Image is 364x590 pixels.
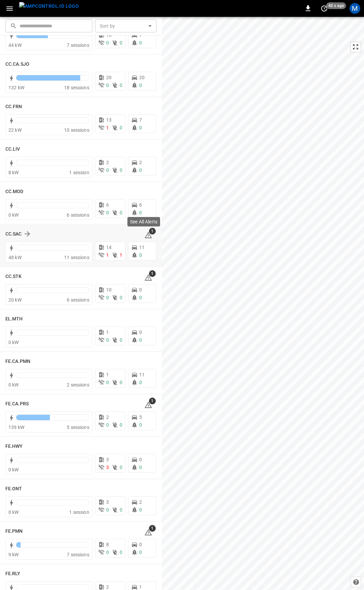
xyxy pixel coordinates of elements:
span: 22 kW [8,127,22,133]
span: 0 [120,125,122,130]
span: 10 [106,287,112,292]
span: 0 [106,167,109,173]
h6: CC.MOD [5,188,24,195]
canvas: Map [162,17,364,590]
span: 0 [120,422,122,428]
span: 2 sessions [67,382,89,387]
span: 1 [106,372,109,377]
span: 0 [120,380,122,385]
span: 0 [139,457,142,462]
span: 0 [139,252,142,258]
span: 0 [139,422,142,428]
span: 0 [139,167,142,173]
span: 0 [139,337,142,343]
span: 2 [106,160,109,165]
span: 0 [120,507,122,513]
span: 7 [139,117,142,123]
h6: CC.STK [5,273,22,280]
h6: CC.CA.SJO [5,61,29,68]
p: See All Alerts [130,218,157,225]
span: 0 [106,550,109,555]
span: 0 [120,167,122,173]
h6: FE.HWY [5,443,23,450]
span: 3 [106,499,109,505]
span: 0 [106,380,109,385]
span: 139 kW [8,425,24,430]
span: 2 [106,414,109,420]
span: 0 [120,337,122,343]
span: 0 [106,337,109,343]
img: ampcontrol.io logo [19,2,79,10]
span: 20 kW [8,297,22,303]
span: 1 session [69,509,89,515]
span: 0 [139,465,142,470]
span: 0 [120,550,122,555]
span: 10 sessions [64,127,89,133]
span: 0 kW [8,509,19,515]
h6: FE.ONT [5,485,22,493]
span: 0 kW [8,467,19,472]
h6: FE.CA.PMN [5,358,30,365]
span: 1 [149,270,156,277]
span: 0 [139,380,142,385]
span: 6 sessions [67,297,89,303]
span: 132 kW [8,85,24,90]
span: 0 [120,40,122,45]
span: 11 [139,372,145,377]
span: 3 [106,465,109,470]
span: 1 [149,525,156,532]
span: 1 [106,125,109,130]
span: 1 [106,330,109,335]
div: profile-icon [350,3,360,14]
h6: EL.MTH [5,315,23,323]
span: 0 [139,550,142,555]
span: 11 sessions [64,255,89,260]
span: 0 [120,210,122,215]
h6: CC.LIV [5,146,20,153]
h6: CC.FRN [5,103,22,111]
span: 6 [106,202,109,208]
span: 8 kW [8,170,19,175]
span: 40 s ago [326,2,346,9]
h6: FE.RLY [5,570,21,578]
h6: FE.PMN [5,528,23,535]
span: 0 [139,330,142,335]
span: 44 kW [8,42,22,48]
span: 0 kW [8,212,19,218]
span: 1 [149,398,156,404]
h6: CC.SAC [5,230,22,238]
span: 48 kW [8,255,22,260]
span: 1 [149,228,156,235]
span: 18 sessions [64,85,89,90]
span: 0 [106,83,109,88]
span: 0 [139,542,142,547]
span: 7 sessions [67,552,89,557]
span: 6 sessions [67,212,89,218]
span: 13 [106,117,112,123]
span: 11 [139,245,145,250]
span: 0 [106,210,109,215]
span: 2 [106,584,109,590]
span: 3 [106,457,109,462]
span: 0 [139,210,142,215]
span: 1 [120,252,122,258]
span: 20 [139,75,145,80]
h6: FE.CA.PRS [5,400,29,408]
span: 0 [139,507,142,513]
button: set refresh interval [319,3,330,14]
span: 0 kW [8,340,19,345]
span: 0 [106,295,109,300]
span: 2 [139,160,142,165]
span: 0 [139,83,142,88]
span: 1 [106,252,109,258]
span: 0 [106,507,109,513]
span: 7 sessions [67,42,89,48]
span: 0 [120,295,122,300]
span: 8 [106,542,109,547]
span: 0 [120,83,122,88]
span: 2 [139,499,142,505]
span: 0 [139,287,142,292]
span: 0 [139,40,142,45]
span: 0 kW [8,382,19,387]
span: 1 session [69,170,89,175]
